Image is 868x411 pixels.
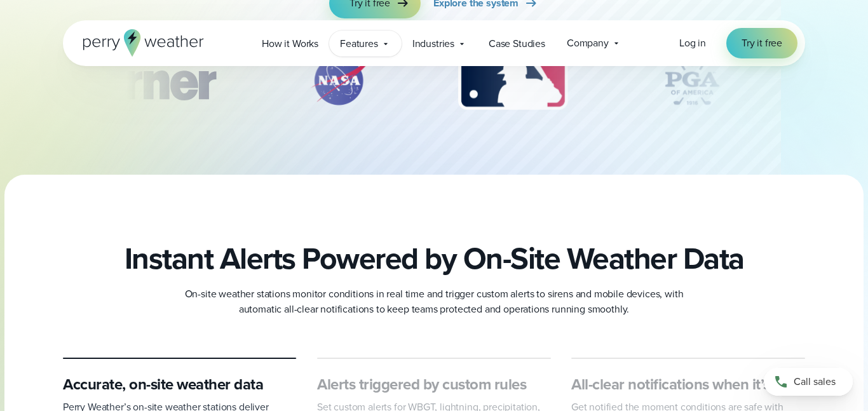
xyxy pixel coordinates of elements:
[794,374,836,389] span: Call sales
[412,36,454,51] span: Industries
[641,49,743,112] img: PGA.svg
[445,49,580,112] img: MLB.svg
[63,374,297,394] h3: Accurate, on-site weather data
[251,30,329,57] a: How it Works
[262,36,318,51] span: How it Works
[54,49,234,112] img: Turner-Construction_1.svg
[126,49,742,119] div: slideshow
[641,49,743,112] div: 4 of 12
[478,30,556,57] a: Case Studies
[489,36,545,51] span: Case Studies
[317,374,551,394] h3: Alerts triggered by custom rules
[445,49,580,112] div: 3 of 12
[340,36,378,51] span: Features
[295,49,384,112] img: NASA.svg
[679,36,706,50] span: Log in
[679,36,706,51] a: Log in
[54,49,234,112] div: 1 of 12
[295,49,384,112] div: 2 of 12
[726,28,797,58] a: Try it free
[742,36,782,51] span: Try it free
[764,368,853,396] a: Call sales
[567,36,609,51] span: Company
[180,286,688,317] p: On-site weather stations monitor conditions in real time and trigger custom alerts to sirens and ...
[571,374,805,394] h3: All-clear notifications when it’s safe
[125,241,744,276] h2: Instant Alerts Powered by On-Site Weather Data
